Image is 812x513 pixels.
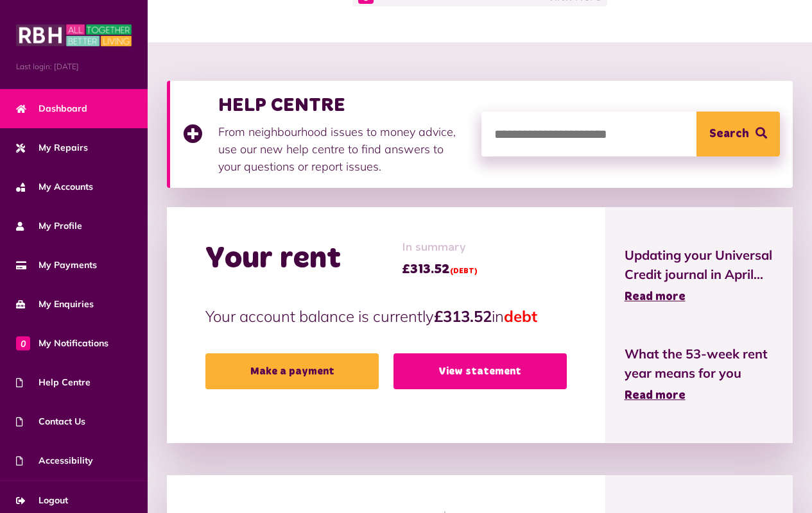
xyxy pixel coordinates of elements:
[450,267,478,275] span: (DEBT)
[402,239,478,256] span: In summary
[218,123,469,175] p: From neighbourhood issues to money advice, use our new help centre to find answers to your questi...
[205,305,567,328] p: Your account balance is currently in
[393,353,567,389] a: View statement
[205,353,379,389] a: Make a payment
[625,344,774,405] a: What the 53-week rent year means for you Read more
[625,246,774,306] a: Updating your Universal Credit journal in April... Read more
[16,454,93,467] span: Accessibility
[16,376,91,389] span: Help Centre
[16,61,132,72] span: Last login: [DATE]
[16,22,132,48] img: MyRBH
[16,219,82,233] span: My Profile
[16,180,93,194] span: My Accounts
[504,307,537,326] span: debt
[625,390,686,401] span: Read more
[16,298,94,311] span: My Enquiries
[16,415,85,428] span: Contact Us
[16,337,108,350] span: My Notifications
[434,307,492,326] strong: £313.52
[402,260,478,279] span: £313.52
[205,240,341,278] h2: Your rent
[709,112,749,156] span: Search
[16,141,88,155] span: My Repairs
[218,94,469,117] h3: HELP CENTRE
[16,494,68,507] span: Logout
[625,246,774,284] span: Updating your Universal Credit journal in April...
[16,336,30,350] span: 0
[16,258,97,272] span: My Payments
[625,344,774,383] span: What the 53-week rent year means for you
[16,102,87,115] span: Dashboard
[625,291,686,303] span: Read more
[696,112,780,156] button: Search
